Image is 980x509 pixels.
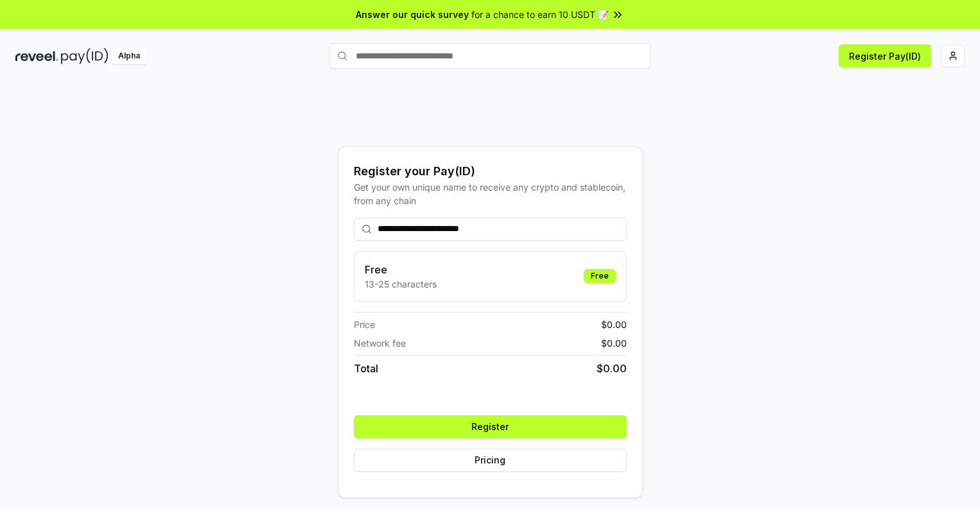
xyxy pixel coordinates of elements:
[365,277,437,291] p: 13-25 characters
[354,336,406,350] span: Network fee
[601,318,627,331] span: $ 0.00
[354,415,627,438] button: Register
[354,449,627,472] button: Pricing
[354,180,627,207] div: Get your own unique name to receive any crypto and stablecoin, from any chain
[111,48,147,64] div: Alpha
[601,336,627,350] span: $ 0.00
[597,361,627,376] span: $ 0.00
[354,162,627,180] div: Register your Pay(ID)
[471,8,609,21] span: for a chance to earn 10 USDT 📝
[15,48,58,64] img: reveel_dark
[354,361,378,376] span: Total
[839,44,931,67] button: Register Pay(ID)
[365,262,437,277] h3: Free
[354,318,375,331] span: Price
[356,8,469,21] span: Answer our quick survey
[584,269,616,283] div: Free
[61,48,109,64] img: pay_id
